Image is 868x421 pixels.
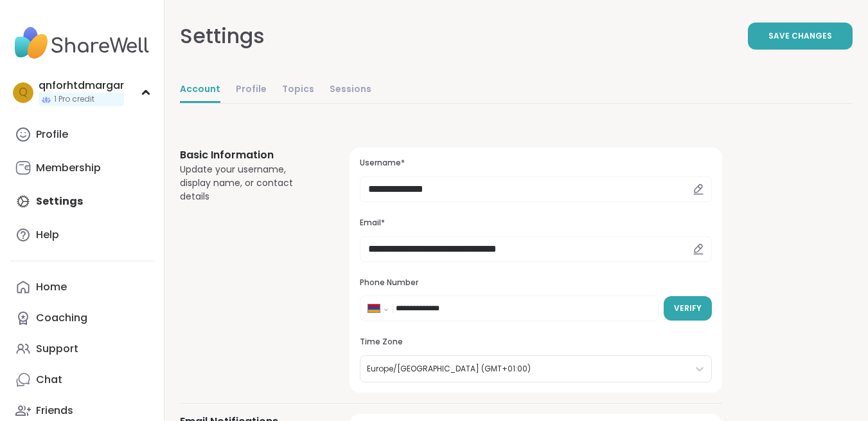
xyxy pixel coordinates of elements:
[748,23,853,50] button: Save Changes
[180,21,265,51] div: Settings
[330,77,371,103] a: Sessions
[10,333,154,364] a: Support
[10,364,154,395] a: Chat
[360,218,712,229] h3: Email*
[674,303,702,314] span: Verify
[19,84,28,101] span: q
[36,342,78,356] div: Support
[180,147,319,163] h3: Basic Information
[282,77,314,103] a: Topics
[39,79,124,93] div: qnforhtdmargar
[36,404,73,418] div: Friends
[360,337,712,348] h3: Time Zone
[10,119,154,150] a: Profile
[36,127,68,142] div: Profile
[54,94,94,105] span: 1 Pro credit
[180,163,319,203] div: Update your username, display name, or contact details
[360,277,712,288] h3: Phone Number
[36,280,67,294] div: Home
[180,77,220,103] a: Account
[36,311,87,325] div: Coaching
[236,77,267,103] a: Profile
[360,158,712,169] h3: Username*
[664,296,712,321] button: Verify
[10,220,154,250] a: Help
[10,272,154,303] a: Home
[10,21,154,66] img: ShareWell Nav Logo
[10,303,154,333] a: Coaching
[36,161,101,175] div: Membership
[10,153,154,183] a: Membership
[36,373,62,387] div: Chat
[768,30,832,42] span: Save Changes
[36,228,59,242] div: Help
